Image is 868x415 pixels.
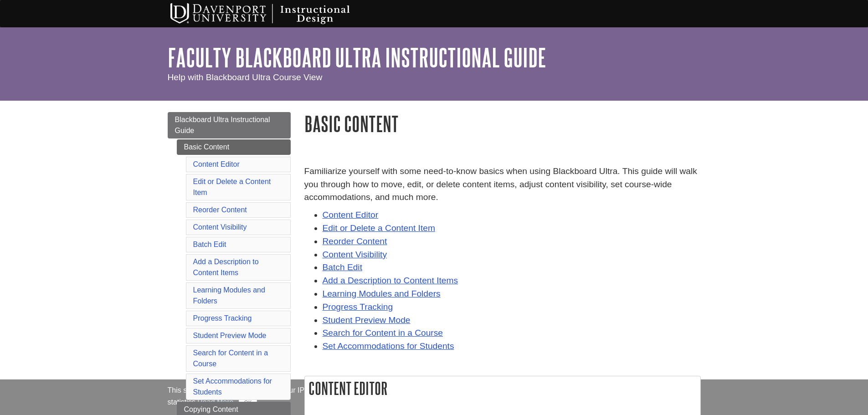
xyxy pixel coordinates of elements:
a: Basic Content [177,139,291,155]
a: Content Editor [193,160,240,168]
span: Help with Blackboard Ultra Course View [168,72,323,82]
a: Learning Modules and Folders [323,289,441,298]
a: Batch Edit [193,241,226,248]
a: Faculty Blackboard Ultra Instructional Guide [168,43,546,72]
a: Reorder Content [193,206,247,214]
a: Student Preview Mode [323,315,411,325]
a: Edit or Delete a Content Item [323,223,435,233]
a: Edit or Delete a Content Item [193,178,271,196]
a: Progress Tracking [193,314,252,322]
a: Add a Description to Content Items [323,276,458,285]
a: Batch Edit [323,262,362,272]
a: Set Accommodations for Students [323,341,454,351]
a: Content Visibility [323,250,387,259]
h2: Content Editor [305,376,700,400]
h1: Basic Content [304,112,701,135]
a: Add a Description to Content Items [193,258,259,277]
a: Student Preview Mode [193,332,267,339]
a: Reorder Content [323,236,387,246]
a: Blackboard Ultra Instructional Guide [168,112,291,138]
img: Davenport University Instructional Design [163,2,382,25]
a: Set Accommodations for Students [193,377,272,396]
a: Content Visibility [193,223,247,231]
span: Blackboard Ultra Instructional Guide [175,116,270,134]
a: Progress Tracking [323,302,393,312]
p: Familiarize yourself with some need-to-know basics when using Blackboard Ultra. This guide will w... [304,165,701,204]
a: Learning Modules and Folders [193,286,265,305]
a: Content Editor [323,210,379,220]
a: Search for Content in a Course [193,349,268,368]
a: Search for Content in a Course [323,328,443,338]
